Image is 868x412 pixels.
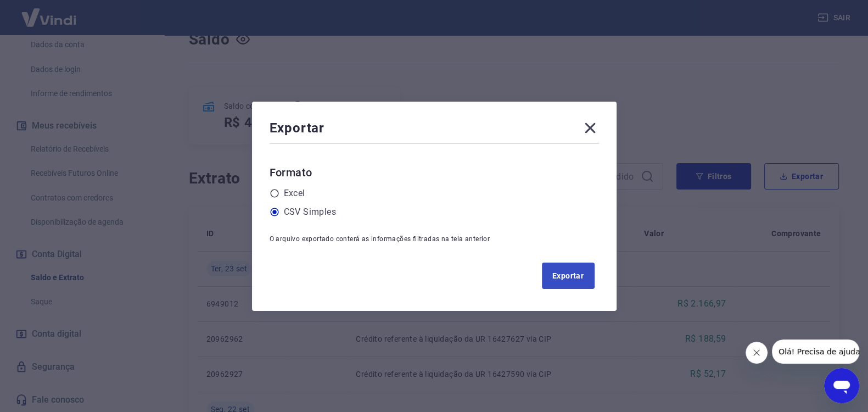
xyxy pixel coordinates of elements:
iframe: Botão para abrir a janela de mensagens [824,368,859,403]
label: CSV Simples [284,205,336,219]
div: Exportar [270,119,599,141]
button: Exportar [542,263,595,289]
span: O arquivo exportado conterá as informações filtradas na tela anterior [270,235,490,243]
h6: Formato [270,164,599,181]
span: Olá! Precisa de ajuda? [7,8,92,16]
iframe: Fechar mensagem [746,342,768,364]
iframe: Mensagem da empresa [772,339,859,364]
label: Excel [284,187,305,200]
